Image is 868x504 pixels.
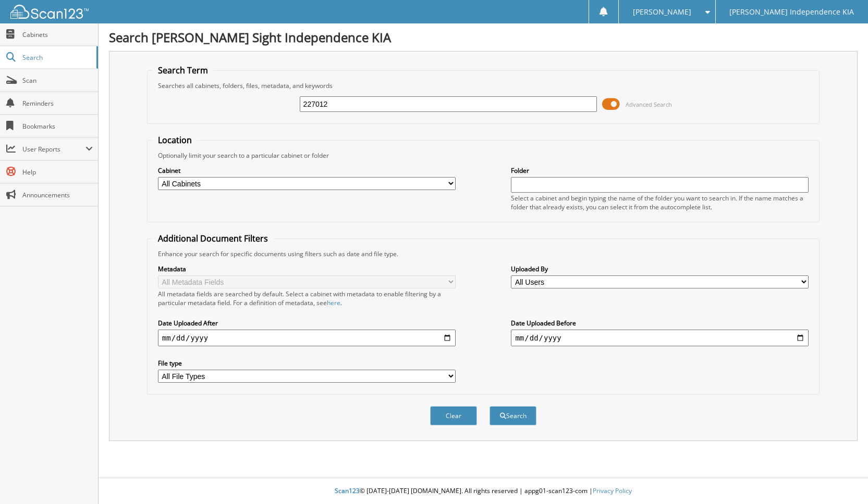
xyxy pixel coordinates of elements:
[511,166,809,175] label: Folder
[816,454,868,504] iframe: Chat Widget
[158,264,456,273] label: Metadata
[153,81,814,90] div: Searches all cabinets, folders, files, metadata, and keywords
[729,9,854,15] span: [PERSON_NAME] Independence KIA
[158,359,456,368] label: File type
[109,29,858,46] h1: Search [PERSON_NAME] Sight Independence KIA
[327,298,340,307] a: here
[158,319,456,327] label: Date Uploaded After
[626,100,672,108] span: Advanced Search
[22,168,93,177] span: Help
[593,486,632,495] a: Privacy Policy
[335,486,360,495] span: Scan123
[153,249,814,258] div: Enhance your search for specific documents using filters such as date and file type.
[633,9,691,15] span: [PERSON_NAME]
[430,406,477,425] button: Clear
[153,65,213,76] legend: Search Term
[511,264,809,273] label: Uploaded By
[10,5,89,19] img: scan123-logo-white.svg
[22,145,85,154] span: User Reports
[99,478,868,504] div: © [DATE]-[DATE] [DOMAIN_NAME]. All rights reserved | appg01-scan123-com |
[158,289,456,307] div: All metadata fields are searched by default. Select a cabinet with metadata to enable filtering b...
[22,76,93,85] span: Scan
[511,330,809,346] input: end
[158,330,456,346] input: start
[511,319,809,327] label: Date Uploaded Before
[22,122,93,131] span: Bookmarks
[490,406,536,425] button: Search
[158,166,456,175] label: Cabinet
[153,134,197,146] legend: Location
[153,233,273,244] legend: Additional Document Filters
[22,30,93,39] span: Cabinets
[22,99,93,108] span: Reminders
[22,53,91,62] span: Search
[511,194,809,211] div: Select a cabinet and begin typing the name of the folder you want to search in. If the name match...
[22,191,93,199] span: Announcements
[153,151,814,160] div: Optionally limit your search to a particular cabinet or folder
